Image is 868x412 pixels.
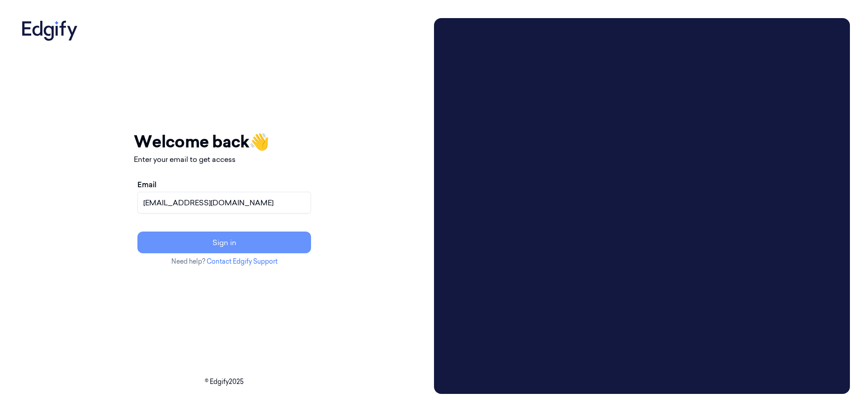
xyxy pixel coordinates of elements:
h1: Welcome back 👋 [134,129,315,154]
p: © Edgify 2025 [18,377,430,387]
label: Email [137,179,156,190]
p: Enter your email to get access [134,154,315,165]
p: Need help? [134,257,315,266]
button: Sign in [137,232,311,253]
input: name@example.com [137,192,311,213]
a: Contact Edgify Support [207,257,278,265]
